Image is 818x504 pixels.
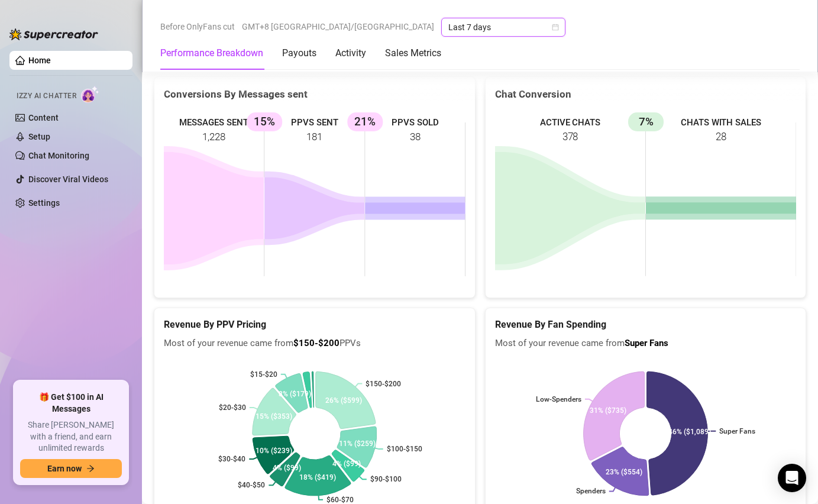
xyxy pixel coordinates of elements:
a: Settings [28,198,60,208]
text: $40-$50 [238,481,265,489]
h5: Revenue By PPV Pricing [164,318,465,332]
text: $150-$200 [366,379,401,387]
div: Sales Metrics [385,46,441,60]
a: Home [28,56,51,65]
a: Content [28,113,59,122]
span: calendar [552,24,559,31]
span: Share [PERSON_NAME] with a friend, and earn unlimited rewards [20,419,122,454]
div: Conversions By Messages sent [164,86,465,102]
a: Chat Monitoring [28,151,89,160]
text: Super Fans [719,427,755,435]
text: Low-Spenders [536,395,581,403]
span: Last 7 days [448,18,558,36]
b: Super Fans [625,338,668,348]
text: $100-$150 [387,445,422,453]
div: Performance Breakdown [160,46,263,60]
span: Before OnlyFans cut [160,18,235,35]
span: arrow-right [86,464,95,473]
span: Izzy AI Chatter [17,91,76,102]
div: Activity [335,46,366,60]
b: $150-$200 [293,338,340,348]
text: $60-$70 [326,496,354,504]
span: Most of your revenue came from PPVs [164,337,465,351]
div: Payouts [282,46,316,60]
text: $30-$40 [218,455,245,463]
text: Spenders [575,487,605,496]
img: logo-BBDzfeDw.svg [9,28,98,40]
text: $90-$100 [370,475,402,483]
span: Earn now [47,464,82,473]
div: Chat Conversion [495,86,797,102]
text: $20-$30 [219,403,246,412]
span: Most of your revenue came from [495,337,797,351]
span: GMT+8 [GEOGRAPHIC_DATA]/[GEOGRAPHIC_DATA] [242,18,434,35]
h5: Revenue By Fan Spending [495,318,797,332]
button: Earn nowarrow-right [20,459,122,478]
div: Open Intercom Messenger [778,464,806,492]
img: AI Chatter [81,86,99,103]
a: Setup [28,132,50,141]
span: 🎁 Get $100 in AI Messages [20,392,122,415]
a: Discover Viral Videos [28,175,108,184]
text: $15-$20 [250,370,277,379]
